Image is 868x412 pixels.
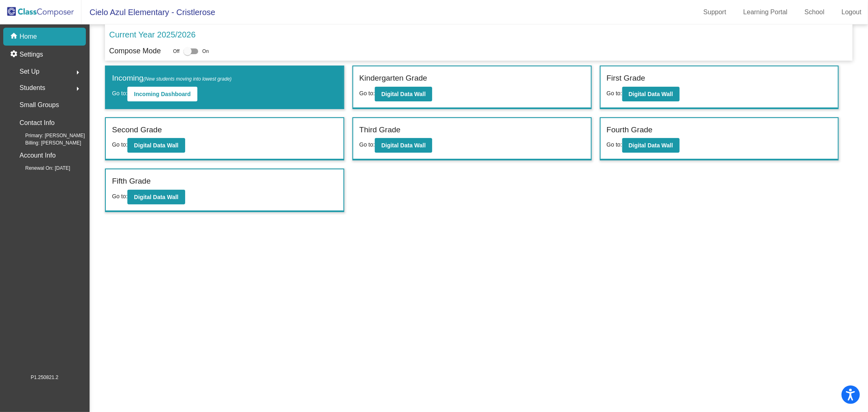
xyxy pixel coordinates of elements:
p: Small Groups [20,99,59,111]
span: Go to: [112,141,127,148]
a: School [798,6,831,19]
span: Off [173,48,179,55]
b: Digital Data Wall [134,194,178,200]
span: Cielo Azul Elementary - Cristlerose [81,6,215,19]
button: Digital Data Wall [622,87,680,101]
p: Compose Mode [109,46,161,57]
span: Go to: [359,90,375,96]
p: Contact Info [20,117,55,129]
button: Digital Data Wall [622,138,680,153]
span: Renewal On: [DATE] [12,164,70,172]
label: Fifth Grade [112,175,151,187]
p: Current Year 2025/2026 [109,28,195,41]
label: Fourth Grade [607,124,653,136]
span: Go to: [607,141,622,148]
b: Digital Data Wall [629,142,673,149]
span: (New students moving into lowest grade) [143,76,232,82]
a: Learning Portal [737,6,794,19]
button: Incoming Dashboard [127,87,197,101]
button: Digital Data Wall [127,190,185,204]
b: Digital Data Wall [381,142,426,149]
mat-icon: arrow_right [73,84,83,94]
mat-icon: home [10,32,20,42]
span: Go to: [607,90,622,96]
label: Third Grade [359,124,400,136]
button: Digital Data Wall [127,138,185,153]
a: Support [697,6,733,19]
label: Incoming [112,72,232,84]
span: Set Up [20,66,39,77]
button: Digital Data Wall [375,138,432,153]
mat-icon: settings [10,50,20,59]
span: Billing: [PERSON_NAME] [12,139,81,147]
b: Digital Data Wall [629,91,673,97]
span: On [202,48,209,55]
span: Primary: [PERSON_NAME] [12,132,85,139]
span: Go to: [359,141,375,148]
p: Account Info [20,150,56,161]
span: Go to: [112,90,127,96]
b: Digital Data Wall [134,142,178,149]
mat-icon: arrow_right [73,68,83,77]
span: Students [20,82,45,94]
b: Incoming Dashboard [134,91,190,97]
b: Digital Data Wall [381,91,426,97]
p: Home [20,32,37,42]
a: Logout [835,6,868,19]
span: Go to: [112,193,127,199]
p: Settings [20,50,43,59]
label: First Grade [607,72,645,84]
label: Kindergarten Grade [359,72,427,84]
label: Second Grade [112,124,162,136]
button: Digital Data Wall [375,87,432,101]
